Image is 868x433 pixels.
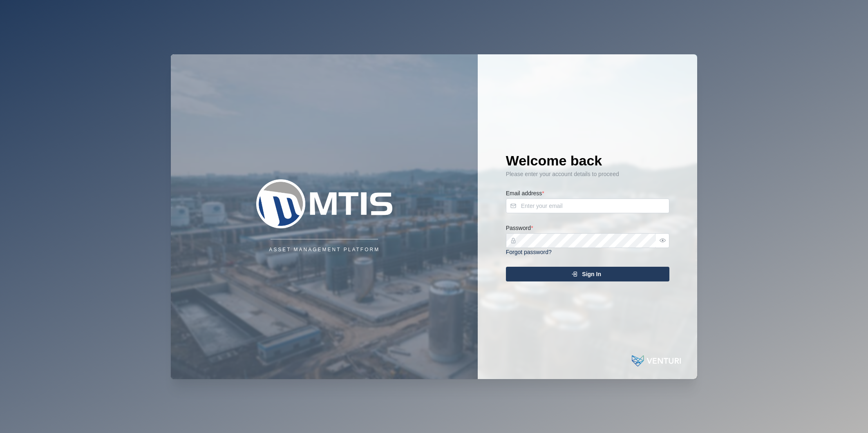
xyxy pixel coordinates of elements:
[506,199,669,213] input: Enter your email
[506,170,669,179] div: Please enter your account details to proceed
[243,179,406,228] img: Company Logo
[506,267,669,281] button: Sign In
[506,152,669,170] h1: Welcome back
[506,189,544,198] label: Email address
[582,267,601,281] span: Sign In
[269,246,380,254] div: Asset Management Platform
[632,353,681,369] img: Powered by: Venturi
[506,224,533,233] label: Password
[506,249,552,255] a: Forgot password?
